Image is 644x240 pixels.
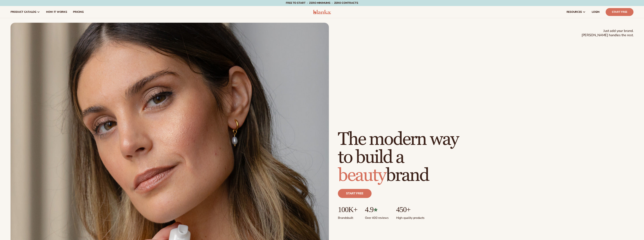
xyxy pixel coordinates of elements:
[365,205,389,214] p: 4.9
[338,164,386,186] span: beauty
[365,214,389,220] p: Over 400 reviews
[286,1,358,5] span: Free to start · ZERO minimums · ZERO contracts
[313,10,331,14] img: logo
[338,189,372,198] a: Start free
[396,214,425,220] p: High-quality products
[338,205,357,214] p: 100K+
[589,6,603,18] a: LOGIN
[43,6,70,18] a: How It Works
[8,6,43,18] a: product catalog
[582,29,633,38] span: Just add your brand. [PERSON_NAME] handles the rest.
[70,6,86,18] a: pricing
[606,8,633,16] a: Start Free
[396,205,425,214] p: 450+
[564,6,589,18] a: resources
[11,11,36,14] span: product catalog
[567,11,582,14] span: resources
[592,11,600,14] span: LOGIN
[338,130,458,184] h1: The modern way to build a brand
[73,11,83,14] span: pricing
[338,214,357,220] p: Brands built
[46,11,67,14] span: How It Works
